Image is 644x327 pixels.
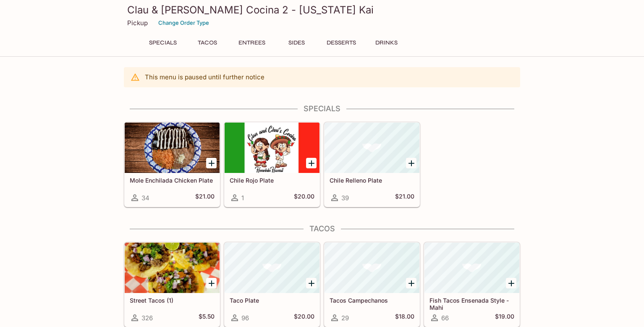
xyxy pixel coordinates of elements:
h5: Chile Rojo Plate [230,177,314,184]
div: Fish Tacos Ensenada Style - Mahi [424,243,519,293]
h5: Taco Plate [230,297,314,304]
h5: Fish Tacos Ensenada Style - Mahi [429,297,514,311]
h5: Tacos Campechanos [330,297,414,304]
button: Sides [277,37,315,49]
span: 326 [141,314,153,322]
a: Fish Tacos Ensenada Style - Mahi66$19.00 [424,242,520,327]
span: 34 [141,194,149,202]
div: Chile Relleno Plate [325,123,419,173]
h5: $20.00 [294,193,314,203]
a: Taco Plate96$20.00 [224,242,320,327]
button: Add Fish Tacos Ensenada Style - Mahi [506,278,516,288]
h5: $20.00 [294,313,314,323]
div: Mole Enchilada Chicken Plate [125,123,220,173]
button: Tacos [188,37,226,49]
button: Entrees [233,37,271,49]
h5: Mole Enchilada Chicken Plate [130,177,215,184]
p: Pickup [127,19,148,27]
button: Specials [144,37,182,49]
button: Drinks [367,37,405,49]
h5: $19.00 [495,313,514,323]
button: Add Taco Plate [306,278,317,288]
span: 39 [341,194,349,202]
p: This menu is paused until further notice [145,73,264,81]
span: 66 [441,314,449,322]
a: Chile Rojo Plate1$20.00 [224,122,320,207]
a: Tacos Campechanos29$18.00 [324,242,420,327]
button: Add Tacos Campechanos [406,278,416,288]
a: Mole Enchilada Chicken Plate34$21.00 [124,122,220,207]
h5: $21.00 [395,193,414,203]
span: 1 [241,194,244,202]
span: 29 [341,314,349,322]
div: Chile Rojo Plate [225,123,319,173]
h3: Clau & [PERSON_NAME] Cocina 2 - [US_STATE] Kai [127,3,517,16]
h5: $21.00 [195,193,215,203]
div: Street Tacos (1) [125,243,220,293]
button: Desserts [322,37,361,49]
div: Tacos Campechanos [325,243,419,293]
button: Add Mole Enchilada Chicken Plate [206,158,217,168]
a: Chile Relleno Plate39$21.00 [324,122,420,207]
button: Add Chile Rojo Plate [306,158,317,168]
a: Street Tacos (1)326$5.50 [124,242,220,327]
button: Change Order Type [154,16,213,29]
button: Add Chile Relleno Plate [406,158,416,168]
span: 96 [241,314,249,322]
h4: Tacos [124,224,520,233]
h5: $18.00 [395,313,414,323]
div: Taco Plate [225,243,319,293]
h5: Street Tacos (1) [130,297,215,304]
h5: $5.50 [199,313,215,323]
button: Add Street Tacos (1) [206,278,217,288]
h5: Chile Relleno Plate [330,177,414,184]
h4: Specials [124,104,520,113]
